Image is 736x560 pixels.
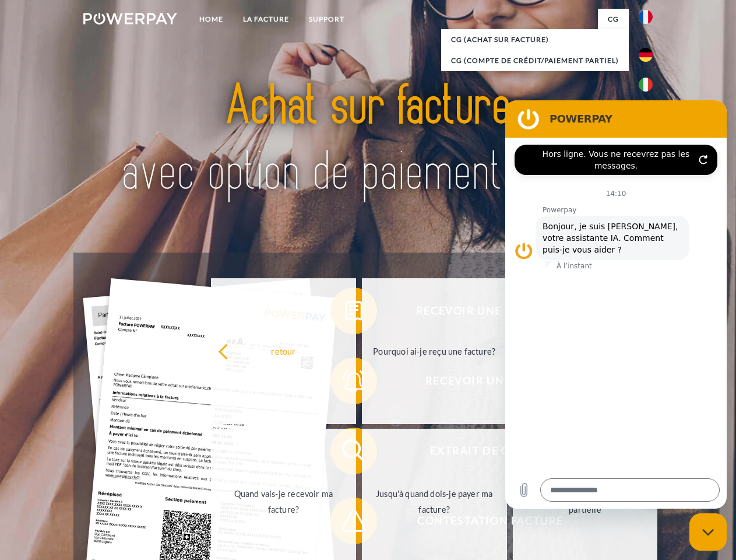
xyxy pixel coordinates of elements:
[689,513,727,551] iframe: Bouton de lancement de la fenêtre de messagerie, conversation en cours
[83,13,177,24] img: logo-powerpay-white.svg
[598,9,629,30] a: CG
[639,48,653,62] img: de
[639,78,653,92] img: it
[189,9,233,30] a: Home
[369,486,500,517] div: Jusqu'à quand dois-je payer ma facture?
[299,9,354,30] a: Support
[218,486,349,517] div: Quand vais-je recevoir ma facture?
[441,50,629,71] a: CG (Compte de crédit/paiement partiel)
[369,343,500,359] div: Pourquoi ai-je reçu une facture?
[218,343,349,359] div: retour
[441,29,629,50] a: CG (achat sur facture)
[111,56,625,223] img: title-powerpay_fr.svg
[505,100,727,509] iframe: Fenêtre de messagerie
[233,9,299,30] a: LA FACTURE
[639,10,653,24] img: fr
